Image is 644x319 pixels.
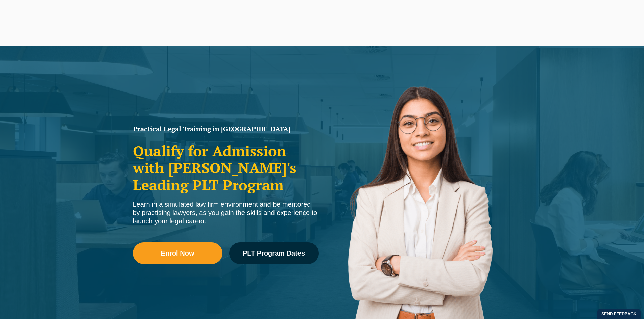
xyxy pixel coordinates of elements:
[133,200,319,225] div: Learn in a simulated law firm environment and be mentored by practising lawyers, as you gain the ...
[133,242,222,264] a: Enrol Now
[161,250,194,257] span: Enrol Now
[133,142,319,193] h2: Qualify for Admission with [PERSON_NAME]'s Leading PLT Program
[243,250,305,257] span: PLT Program Dates
[133,126,319,132] h1: Practical Legal Training in [GEOGRAPHIC_DATA]
[229,242,319,264] a: PLT Program Dates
